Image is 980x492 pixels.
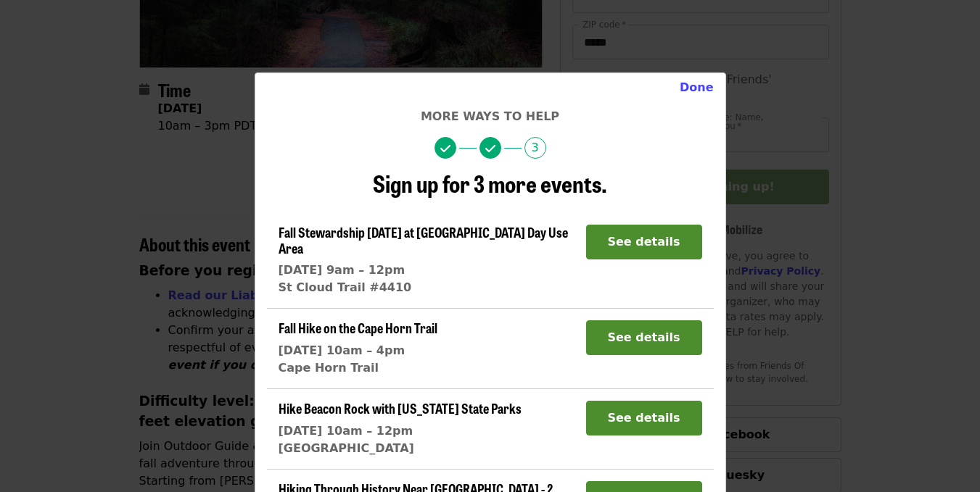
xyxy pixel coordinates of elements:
button: See details [586,401,702,435]
span: Hike Beacon Rock with [US_STATE] State Parks [279,399,522,417]
button: Close [668,73,725,102]
a: Hike Beacon Rock with [US_STATE] State Parks[DATE] 10am – 12pm[GEOGRAPHIC_DATA] [279,401,522,457]
a: See details [586,235,702,249]
a: See details [586,330,702,344]
i: check icon [485,142,495,156]
span: 3 [524,137,546,159]
div: [DATE] 10am – 12pm [279,422,522,440]
button: See details [586,225,702,259]
div: St Cloud Trail #4410 [279,279,575,296]
span: More ways to help [421,109,559,123]
div: Cape Horn Trail [279,359,437,377]
i: check icon [440,142,450,156]
div: [GEOGRAPHIC_DATA] [279,440,522,457]
button: See details [586,320,702,355]
a: Fall Hike on the Cape Horn Trail[DATE] 10am – 4pmCape Horn Trail [279,320,437,377]
a: See details [586,411,702,425]
div: [DATE] 9am – 12pm [279,262,575,279]
div: [DATE] 10am – 4pm [279,342,437,359]
a: Fall Stewardship [DATE] at [GEOGRAPHIC_DATA] Day Use Area[DATE] 9am – 12pmSt Cloud Trail #4410 [279,225,575,296]
span: Fall Hike on the Cape Horn Trail [279,318,437,337]
span: Sign up for 3 more events. [373,166,607,200]
span: Fall Stewardship [DATE] at [GEOGRAPHIC_DATA] Day Use Area [279,222,568,257]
